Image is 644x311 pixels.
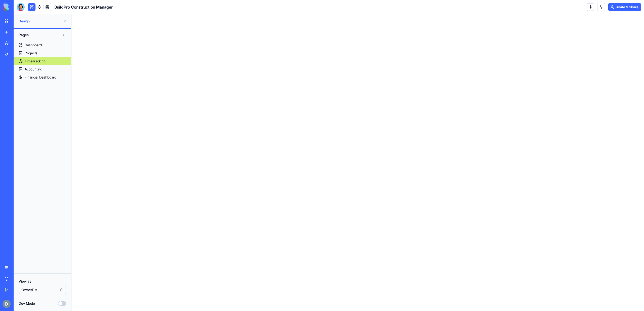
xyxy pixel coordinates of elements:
[19,19,61,24] span: Design
[19,279,66,284] label: View as
[54,4,113,10] span: BuildPro Construction Manager
[14,73,71,81] a: Financial Dashboard
[608,3,641,11] button: Invite & Share
[25,43,42,48] div: Dashboard
[25,51,37,56] div: Projects
[14,41,71,49] a: Dashboard
[4,4,35,11] img: logo
[14,65,71,73] a: Accounting
[25,59,46,64] div: TimeTracking
[3,300,11,308] img: ACg8ocL14O24brInuUl-c27i0YSfFU_vHBpL2bsEyyPTXm4yOU-sMw=s96-c
[16,31,69,39] button: Pages
[14,49,71,57] a: Projects
[25,67,42,72] div: Accounting
[25,75,56,80] div: Financial Dashboard
[19,301,35,306] label: Dev Mode
[14,57,71,65] a: TimeTracking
